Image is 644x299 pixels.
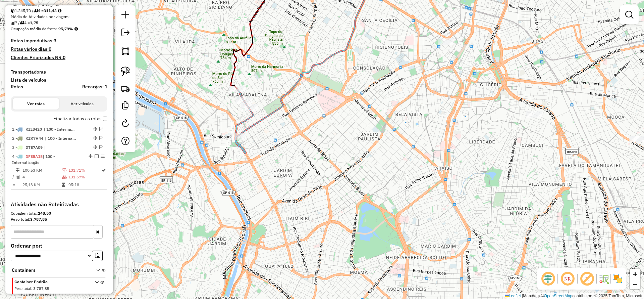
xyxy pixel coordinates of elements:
[30,217,47,222] strong: 3.787,85
[11,46,107,52] h4: Rotas vários dias:
[11,14,107,20] div: Média de Atividades por viagem:
[103,117,107,121] input: Finalizar todas as rotas
[11,69,107,75] h4: Transportadoras
[25,136,43,141] span: KZK7H44
[119,117,132,132] a: Reroteirizar Sessão
[59,98,105,110] button: Ver veículos
[33,286,49,291] span: 3.787,85
[526,111,543,118] div: Atividade não roteirizada - PARTY CHOPP E EVENTO
[99,127,103,131] em: Visualizar rota
[119,99,132,114] a: Criar modelo
[119,26,132,41] a: Exportar sessão
[68,181,101,188] td: 05:18
[11,84,23,90] a: Rotas
[14,293,39,298] span: Cubagem total
[12,154,55,165] span: | 100 - Internalização
[119,8,132,23] a: Nova sessão e pesquisa
[12,174,15,180] td: /
[34,9,38,13] i: Total de rotas
[12,154,55,165] span: 4 -
[12,127,42,132] span: 1 -
[38,211,51,216] strong: 248,50
[68,174,101,180] td: 131,67%
[13,98,59,110] button: Ver rotas
[82,84,107,90] h4: Recargas: 1
[630,279,640,289] a: Zoom out
[11,21,15,25] i: Total de Atividades
[586,286,602,292] div: Atividade não roteirizada - SANTA BIRRA COMERCIO
[53,115,107,122] label: Finalizar todas as rotas
[93,136,97,140] em: Alterar sequência das rotas
[118,81,133,96] a: Criar rota
[16,168,20,172] i: Distância Total
[623,8,636,22] a: Exibir filtros
[12,181,15,188] td: =
[22,167,61,174] td: 100,53 KM
[11,55,107,60] h4: Clientes Priorizados NR:
[41,293,54,298] span: 248,50
[95,154,99,158] em: Finalizar rota
[101,154,105,158] em: Opções
[121,67,130,76] img: Selecionar atividades - laço
[12,136,43,141] span: 2 -
[22,181,61,188] td: 25,13 KM
[63,54,65,60] strong: 0
[12,145,43,150] span: 3 -
[58,9,61,13] i: Meta Caixas/viagem: 273,80 Diferença: 37,63
[92,251,103,261] button: Ordem crescente
[630,269,640,279] a: Zoom in
[121,46,130,56] img: Selecionar atividades - polígono
[99,145,103,149] em: Visualizar rota
[121,84,130,93] img: Criar rota
[14,279,87,285] span: Container Padrão
[633,270,637,278] span: +
[522,294,523,298] span: |
[633,280,637,288] span: −
[99,136,103,140] em: Visualizar rota
[11,242,107,250] label: Ordenar por:
[54,38,56,44] strong: 3
[93,127,97,131] em: Alterar sequência das rotas
[44,144,75,151] span: |
[93,145,97,149] em: Alterar sequência das rotas
[11,20,107,26] div: 7 / 4 =
[31,286,32,291] span: :
[89,154,93,158] em: Alterar sequência das rotas
[22,174,61,180] td: 4
[11,9,15,13] i: Cubagem total roteirizado
[16,175,20,179] i: Total de Atividades
[559,271,576,287] span: Ocultar NR
[14,286,31,291] span: Peso total
[39,293,40,298] span: :
[68,167,101,174] td: 131,71%
[25,154,43,159] span: DFS5A15
[540,271,556,287] span: Ocultar deslocamento
[12,267,88,274] span: Containers
[612,273,623,284] img: Exibir/Ocultar setores
[49,46,51,52] strong: 0
[74,27,78,31] em: Média calculada utilizando a maior ocupação (%Peso ou %Cubagem) de cada rota da sessão. Rotas cro...
[20,21,24,25] i: Total de rotas
[503,293,644,299] div: Map data © contributors,© 2025 TomTom, Microsoft
[62,168,67,172] i: % de utilização do peso
[11,210,107,216] div: Cubagem total:
[44,126,74,132] span: 100 - Internalização
[505,294,521,298] a: Leaflet
[11,77,107,83] h4: Lista de veículos
[11,26,57,31] span: Ocupação média da frota:
[11,38,107,44] h4: Rotas improdutivas:
[58,26,73,31] strong: 95,79%
[11,8,107,14] div: 1.245,70 / 4 =
[438,38,454,45] div: Atividade não roteirizada - YPIRANGA BAR E RESTAURANTE LTDA
[25,127,42,132] span: KZL8420
[44,8,57,13] strong: 311,43
[598,273,609,284] img: Fluxo de ruas
[45,135,76,141] span: 100 - Internalização
[579,271,595,287] span: Exibir rótulo
[62,175,67,179] i: % de utilização da cubagem
[30,20,38,25] strong: 1,75
[25,145,43,150] span: DTE7A09
[11,201,107,208] h4: Atividades não Roteirizadas
[62,183,65,187] i: Tempo total em rota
